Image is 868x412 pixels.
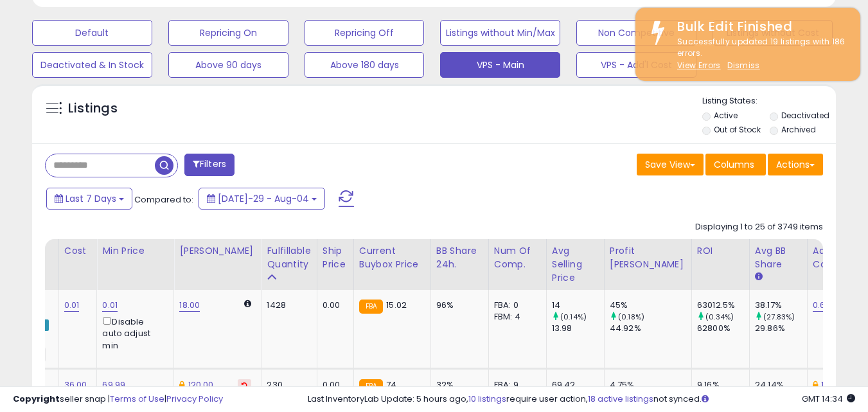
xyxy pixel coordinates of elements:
a: 18 active listings [588,393,653,405]
div: ROI [697,244,744,258]
div: Current Buybox Price [359,244,425,271]
small: (0.34%) [705,312,734,322]
span: Last 7 Days [66,192,116,205]
a: 0.60 [813,299,831,312]
div: Last InventoryLab Update: 5 hours ago, require user action, not synced. [308,393,855,406]
label: Active [714,110,738,121]
div: 44.92% [610,323,691,334]
a: 0.01 [64,299,80,312]
a: 18.00 [179,299,200,312]
div: 29.86% [755,323,807,334]
button: VPS - Add'l Cost [576,52,696,78]
button: Repricing Off [305,20,425,46]
span: Compared to: [134,193,193,206]
label: Deactivated [781,110,829,121]
div: Profit [PERSON_NAME] [610,244,686,271]
strong: Copyright [13,393,60,405]
button: Above 90 days [168,52,288,78]
div: Avg Selling Price [552,244,599,285]
small: FBA [359,300,383,314]
small: (27.83%) [763,312,795,322]
div: FBM: 4 [494,311,536,323]
button: [DATE]-29 - Aug-04 [199,188,325,210]
div: 38.17% [755,300,807,311]
div: Cost [64,244,92,258]
button: Repricing On [168,20,288,46]
div: BB Share 24h. [436,244,483,271]
button: Default [32,20,152,46]
div: Displaying 1 to 25 of 3749 items [695,221,823,233]
div: 63012.5% [697,300,749,311]
p: Listing States: [702,95,836,107]
button: Deactivated & In Stock [32,52,152,78]
button: VPS - Main [440,52,560,78]
button: Save View [637,154,704,175]
div: Min Price [102,244,168,258]
div: Additional Cost [813,244,860,271]
button: Columns [705,154,766,175]
a: 10 listings [468,393,506,405]
div: 14 [552,300,604,311]
button: Filters [184,154,235,176]
div: Ship Price [323,244,348,271]
small: (0.14%) [560,312,587,322]
div: Successfully updated 19 listings with 186 errors. [668,36,851,72]
a: 0.01 [102,299,118,312]
a: Terms of Use [110,393,164,405]
span: 2025-08-12 14:34 GMT [802,393,855,405]
a: View Errors [677,60,721,71]
div: 96% [436,300,479,311]
div: Avg BB Share [755,244,802,271]
div: 45% [610,300,691,311]
div: 0.00 [323,300,344,311]
button: Last 7 Days [46,188,132,210]
div: 1428 [267,300,306,311]
div: 13.98 [552,323,604,334]
div: [PERSON_NAME] [179,244,256,258]
div: Num of Comp. [494,244,541,271]
div: Fulfillable Quantity [267,244,311,271]
div: FBA: 0 [494,300,536,311]
div: Bulk Edit Finished [668,17,851,36]
a: Privacy Policy [166,393,223,405]
button: Above 180 days [305,52,425,78]
small: Avg BB Share. [755,271,763,283]
label: Out of Stock [714,124,761,135]
button: Listings without Min/Max [440,20,560,46]
button: Non Competitive [576,20,696,46]
small: (0.18%) [618,312,644,322]
h5: Listings [68,100,118,118]
span: [DATE]-29 - Aug-04 [218,192,309,205]
button: Actions [768,154,823,175]
label: Archived [781,124,816,135]
span: Columns [714,158,754,171]
u: Dismiss [727,60,759,71]
div: 62800% [697,323,749,334]
span: 15.02 [386,299,407,311]
div: Disable auto adjust min [102,314,164,352]
div: seller snap | | [13,393,223,406]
